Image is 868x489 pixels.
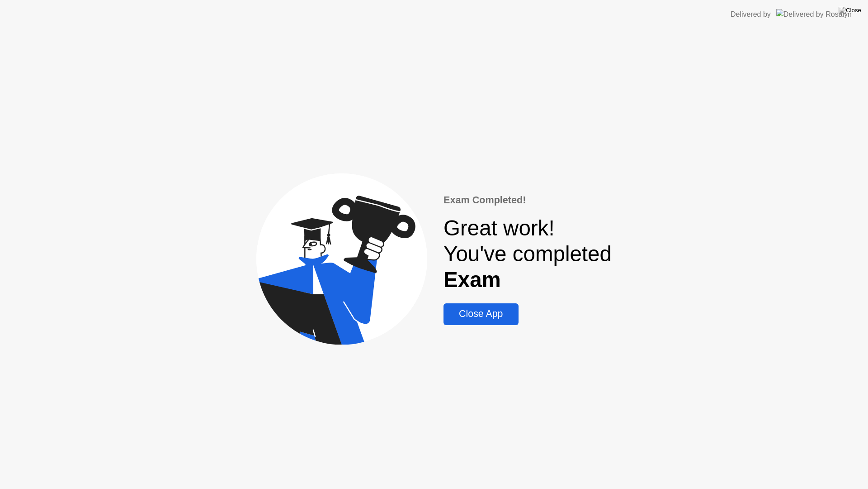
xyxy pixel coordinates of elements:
div: Great work! You've completed [443,215,612,292]
img: Delivered by Rosalyn [776,9,852,19]
img: Close [839,7,861,14]
button: Close App [443,303,518,325]
b: Exam [443,268,501,292]
div: Delivered by [731,9,771,20]
div: Exam Completed! [443,193,612,207]
div: Close App [446,308,515,320]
